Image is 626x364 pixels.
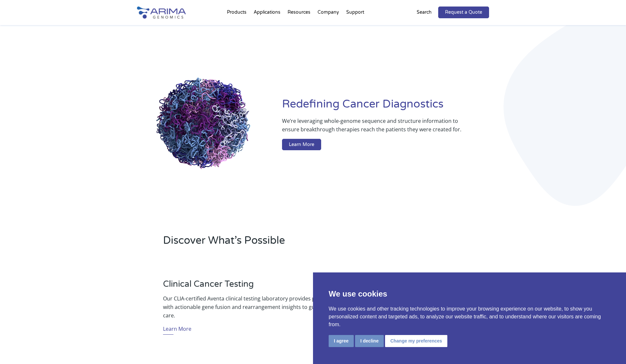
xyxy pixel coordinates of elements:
[438,7,489,18] a: Request a Quote
[329,335,354,347] button: I agree
[163,233,396,253] h2: Discover What’s Possible
[355,335,384,347] button: I decline
[163,279,340,294] h3: Clinical Cancer Testing
[385,335,447,347] button: Change my preferences
[282,97,489,117] h1: Redefining Cancer Diagnostics
[163,325,191,335] a: Learn More
[137,7,186,19] img: Arima-Genomics-logo
[329,305,610,328] p: We use cookies and other tracking technologies to improve your browsing experience on our website...
[329,288,610,300] p: We use cookies
[282,139,321,151] a: Learn More
[417,8,432,17] p: Search
[282,117,463,139] p: We’re leveraging whole-genome sequence and structure information to ensure breakthrough therapies...
[163,294,340,320] p: Our CLIA-certified Aventa clinical testing laboratory provides physicians with actionable gene fu...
